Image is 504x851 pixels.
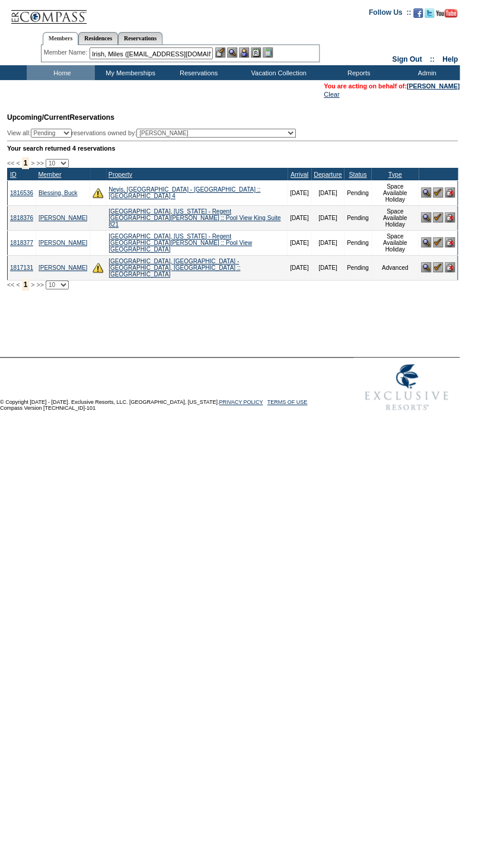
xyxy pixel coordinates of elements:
[371,230,419,255] td: Space Available Holiday
[118,32,162,44] a: Reservations
[39,264,87,271] a: [PERSON_NAME]
[311,230,344,255] td: [DATE]
[36,281,43,288] span: >>
[421,187,431,197] img: View Reservation
[109,258,240,278] a: [GEOGRAPHIC_DATA], [GEOGRAPHIC_DATA] - [GEOGRAPHIC_DATA], [GEOGRAPHIC_DATA] :: [GEOGRAPHIC_DATA]
[371,180,419,205] td: Space Available Holiday
[353,358,460,417] img: Exclusive Resorts
[413,12,423,19] a: Become our fan on Facebook
[445,187,455,197] img: Cancel Reservation
[251,47,261,58] img: Reservations
[39,190,78,196] a: Blessing, Buck
[7,113,69,122] span: Upcoming/Current
[288,180,311,205] td: [DATE]
[433,262,443,272] img: Confirm Reservation
[311,205,344,230] td: [DATE]
[7,281,14,288] span: <<
[425,12,434,19] a: Follow us on Twitter
[39,240,87,246] a: [PERSON_NAME]
[445,237,455,247] img: Cancel Reservation
[78,32,118,44] a: Residences
[7,113,114,122] span: Reservations
[369,7,411,21] td: Follow Us ::
[442,55,458,63] a: Help
[311,180,344,205] td: [DATE]
[109,186,260,199] a: Nevis, [GEOGRAPHIC_DATA] - [GEOGRAPHIC_DATA] :: [GEOGRAPHIC_DATA] 4
[413,8,423,18] img: Become our fan on Facebook
[288,230,311,255] td: [DATE]
[92,187,103,198] img: There are insufficient days and/or tokens to cover this reservation
[391,65,460,80] td: Admin
[95,65,163,80] td: My Memberships
[344,180,371,205] td: Pending
[109,233,252,253] a: [GEOGRAPHIC_DATA], [US_STATE] - Regent [GEOGRAPHIC_DATA][PERSON_NAME] :: Pool View [GEOGRAPHIC_DATA]
[219,399,263,405] a: PRIVACY POLICY
[31,160,34,167] span: >
[7,145,458,152] div: Your search returned 4 reservations
[10,264,33,271] a: 1817131
[16,160,20,167] span: <
[163,65,231,80] td: Reservations
[445,212,455,222] img: Cancel Reservation
[392,55,422,63] a: Sign Out
[421,237,431,247] img: View Reservation
[433,212,443,222] img: Confirm Reservation
[388,171,401,178] a: Type
[7,129,301,138] div: View all: reservations owned by:
[36,160,43,167] span: >>
[31,281,34,288] span: >
[231,65,323,80] td: Vacation Collection
[16,281,20,288] span: <
[227,47,237,58] img: View
[436,9,457,18] img: Subscribe to our YouTube Channel
[215,47,225,58] img: b_edit.gif
[344,255,371,280] td: Pending
[323,65,391,80] td: Reports
[425,8,434,18] img: Follow us on Twitter
[436,12,457,19] a: Subscribe to our YouTube Channel
[311,255,344,280] td: [DATE]
[291,171,308,178] a: Arrival
[288,255,311,280] td: [DATE]
[344,230,371,255] td: Pending
[10,171,17,178] a: ID
[239,47,249,58] img: Impersonate
[430,55,435,63] span: ::
[43,32,79,45] a: Members
[109,208,280,228] a: [GEOGRAPHIC_DATA], [US_STATE] - Regent [GEOGRAPHIC_DATA][PERSON_NAME] :: Pool View King Suite 821
[349,171,366,178] a: Status
[407,82,460,90] a: [PERSON_NAME]
[263,47,273,58] img: b_calculator.gif
[433,237,443,247] img: Confirm Reservation
[10,240,33,246] a: 1818377
[7,160,14,167] span: <<
[371,255,419,280] td: Advanced
[433,187,443,197] img: Confirm Reservation
[324,91,339,98] a: Clear
[344,205,371,230] td: Pending
[421,212,431,222] img: View Reservation
[10,190,33,196] a: 1816536
[288,205,311,230] td: [DATE]
[314,171,342,178] a: Departure
[109,171,132,178] a: Property
[10,215,33,221] a: 1818376
[39,215,87,221] a: [PERSON_NAME]
[44,47,90,58] div: Member Name:
[445,262,455,272] img: Cancel Reservation
[324,82,460,90] span: You are acting on behalf of:
[27,65,95,80] td: Home
[267,399,308,405] a: TERMS OF USE
[22,157,30,169] span: 1
[22,279,30,291] span: 1
[371,205,419,230] td: Space Available Holiday
[38,171,61,178] a: Member
[92,262,103,273] img: There are insufficient days and/or tokens to cover this reservation
[421,262,431,272] img: View Reservation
